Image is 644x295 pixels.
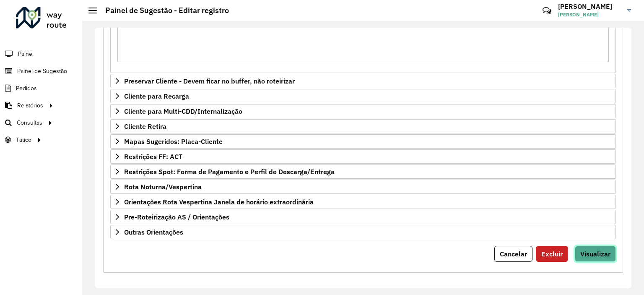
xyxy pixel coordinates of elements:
span: Visualizar [580,250,610,258]
span: Relatórios [17,101,43,110]
a: Pre-Roteirização AS / Orientações [110,210,616,224]
a: Cliente Retira [110,119,616,133]
a: Orientações Rota Vespertina Janela de horário extraordinária [110,195,616,209]
span: Consultas [17,118,42,127]
a: Contato Rápido [538,2,556,20]
span: Cliente para Recarga [124,93,189,99]
a: Cliente para Multi-CDD/Internalização [110,104,616,118]
a: Restrições FF: ACT [110,149,616,164]
a: Preservar Cliente - Devem ficar no buffer, não roteirizar [110,74,616,88]
span: Restrições Spot: Forma de Pagamento e Perfil de Descarga/Entrega [124,168,335,175]
span: Mapas Sugeridos: Placa-Cliente [124,138,223,145]
span: Pedidos [16,84,37,93]
a: Cliente para Recarga [110,89,616,103]
span: Rota Noturna/Vespertina [124,183,202,190]
a: Rota Noturna/Vespertina [110,180,616,194]
button: Visualizar [575,246,616,262]
h3: [PERSON_NAME] [558,3,621,10]
button: Cancelar [494,246,532,262]
span: Cliente Retira [124,123,166,130]
span: Restrições FF: ACT [124,153,182,160]
span: Orientações Rota Vespertina Janela de horário extraordinária [124,198,314,205]
span: Painel de Sugestão [17,67,67,76]
h2: Painel de Sugestão - Editar registro [97,6,229,15]
button: Excluir [536,246,568,262]
span: [PERSON_NAME] [558,11,621,18]
span: Tático [16,136,31,144]
span: Excluir [541,250,563,258]
span: Cliente para Multi-CDD/Internalização [124,108,242,115]
span: Outras Orientações [124,229,183,235]
span: Painel [18,50,34,58]
span: Pre-Roteirização AS / Orientações [124,214,229,220]
span: Preservar Cliente - Devem ficar no buffer, não roteirizar [124,78,295,84]
a: Outras Orientações [110,225,616,239]
a: Restrições Spot: Forma de Pagamento e Perfil de Descarga/Entrega [110,164,616,179]
span: Cancelar [500,250,527,258]
a: Mapas Sugeridos: Placa-Cliente [110,134,616,149]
